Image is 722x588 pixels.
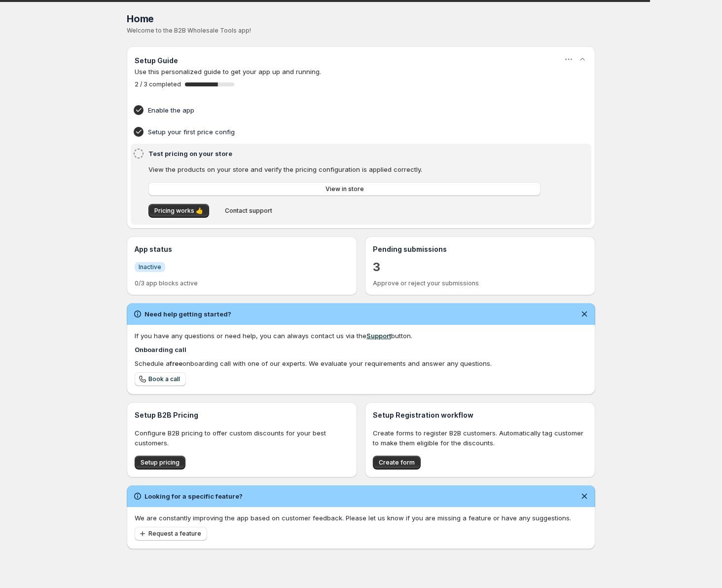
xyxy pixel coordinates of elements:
span: Pricing works 👍 [154,207,203,215]
a: View in store [148,182,541,196]
span: Book a call [148,375,180,383]
button: Contact support [219,204,278,218]
b: free [170,359,182,367]
p: We are constantly improving the app based on customer feedback. Please let us know if you are mis... [135,513,587,523]
span: 2 / 3 completed [135,80,181,88]
h3: Setup Guide [135,56,178,66]
div: If you have any questions or need help, you can always contact us via the button. [135,331,587,341]
h3: Setup B2B Pricing [135,410,349,420]
h3: Pending submissions [373,244,587,254]
a: InfoInactive [135,262,165,272]
h4: Setup your first price config [148,127,543,137]
button: Dismiss notification [578,489,591,503]
h4: Onboarding call [135,345,587,354]
span: Create form [379,459,415,467]
div: Schedule a onboarding call with one of our experts. We evaluate your requirements and answer any ... [135,358,587,368]
button: Create form [373,456,421,470]
p: Create forms to register B2B customers. Automatically tag customer to make them eligible for the ... [373,428,587,448]
h4: Enable the app [148,105,543,115]
span: Inactive [139,263,161,271]
button: Setup pricing [135,456,185,470]
p: Approve or reject your submissions [373,279,587,287]
span: Home [127,13,154,25]
h2: Need help getting started? [144,309,231,319]
a: 3 [373,259,380,275]
span: Request a feature [148,530,201,538]
h3: Setup Registration workflow [373,410,587,420]
p: Welcome to the B2B Wholesale Tools app! [127,27,595,35]
p: Use this personalized guide to get your app up and running. [135,67,587,77]
button: Pricing works 👍 [148,204,209,218]
h4: Test pricing on your store [148,149,543,158]
h3: App status [135,244,349,254]
a: Support [366,332,391,340]
button: Request a feature [135,527,207,541]
button: Dismiss notification [578,307,591,321]
span: Setup pricing [141,459,180,467]
span: Contact support [225,207,272,215]
p: View the products on your store and verify the pricing configuration is applied correctly. [148,164,541,174]
p: 0/3 app blocks active [135,279,349,287]
p: Configure B2B pricing to offer custom discounts for your best customers. [135,428,349,448]
h2: Looking for a specific feature? [144,491,243,501]
a: Book a call [135,372,186,386]
span: View in store [325,185,364,193]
